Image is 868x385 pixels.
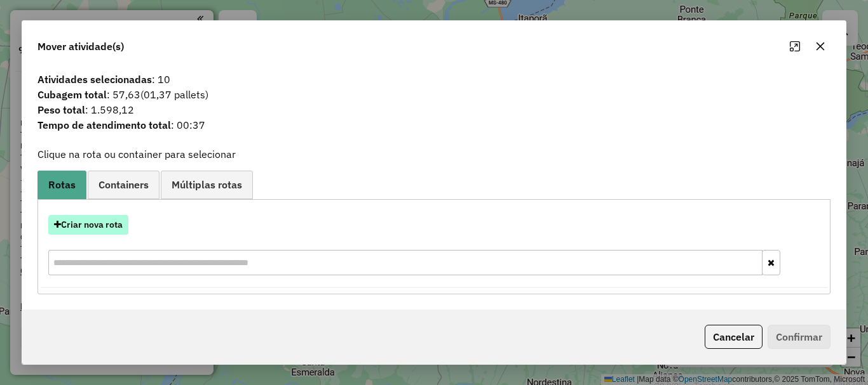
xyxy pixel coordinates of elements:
[30,117,838,133] span: : 00:37
[48,179,76,190] span: Rotas
[30,102,838,117] span: : 1.598,12
[30,72,838,87] span: : 10
[37,88,107,101] strong: Cubagem total
[37,103,85,116] strong: Peso total
[785,36,805,56] button: Maximize
[37,147,236,162] label: Clique na rota ou container para selecionar
[172,179,242,190] span: Múltiplas rotas
[98,179,149,190] span: Containers
[37,119,171,131] strong: Tempo de atendimento total
[705,325,763,349] button: Cancelar
[30,87,838,102] span: : 57,63
[140,88,208,101] span: (01,37 pallets)
[37,73,152,86] strong: Atividades selecionadas
[48,215,128,235] button: Criar nova rota
[37,39,124,54] span: Mover atividade(s)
